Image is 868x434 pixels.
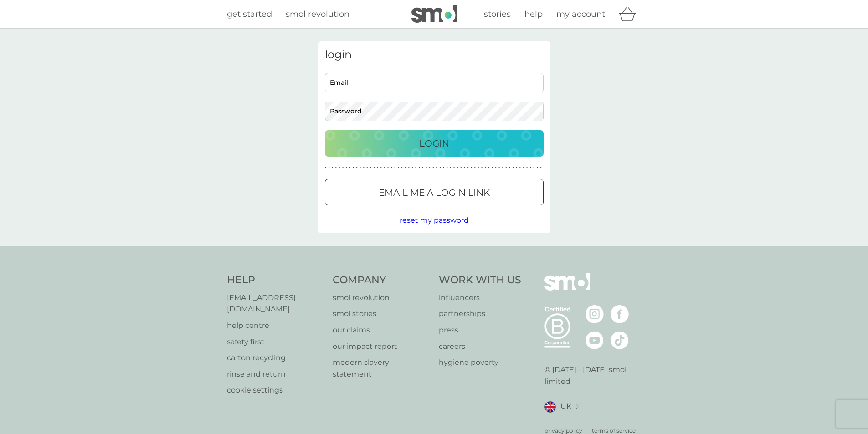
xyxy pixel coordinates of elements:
p: ● [415,166,417,170]
p: ● [398,166,400,170]
p: ● [401,166,403,170]
img: visit the smol Youtube page [586,331,604,349]
h4: Help [227,273,324,287]
p: Email me a login link [379,185,490,200]
p: ● [446,166,448,170]
a: our claims [333,324,430,336]
a: smol revolution [333,292,430,304]
p: ● [443,166,445,170]
p: ● [325,166,327,170]
p: ● [502,166,503,170]
p: ● [328,166,330,170]
p: ● [523,166,524,170]
a: smol stories [333,308,430,320]
p: ● [519,166,521,170]
p: ● [450,166,452,170]
a: [EMAIL_ADDRESS][DOMAIN_NAME] [227,292,324,315]
p: ● [540,166,542,170]
p: ● [349,166,351,170]
a: carton recycling [227,352,324,364]
p: ● [467,166,469,170]
p: ● [353,166,354,170]
a: help [524,8,543,21]
p: ● [439,166,441,170]
p: ● [432,166,434,170]
p: ● [495,166,497,170]
p: ● [332,166,334,170]
p: ● [516,166,518,170]
p: ● [366,166,368,170]
button: reset my password [400,214,469,226]
h3: login [325,48,544,61]
a: modern slavery statement [333,357,430,380]
p: ● [384,166,385,170]
h4: Company [333,273,430,287]
p: ● [460,166,462,170]
p: ● [377,166,379,170]
p: ● [429,166,431,170]
img: visit the smol Tiktok page [611,331,629,349]
p: ● [471,166,473,170]
a: hygiene poverty [439,357,521,368]
p: ● [526,166,528,170]
p: ● [484,166,486,170]
p: ● [512,166,514,170]
a: safety first [227,336,324,348]
p: ● [505,166,507,170]
p: ● [488,166,490,170]
p: ● [380,166,382,170]
p: ● [339,166,340,170]
a: get started [227,8,272,21]
p: ● [360,166,361,170]
p: ● [478,166,479,170]
p: ● [422,166,424,170]
p: ● [370,166,372,170]
a: rinse and return [227,368,324,380]
img: visit the smol Instagram page [586,305,604,323]
p: ● [492,166,493,170]
p: ● [345,166,347,170]
p: ● [474,166,476,170]
div: basket [619,5,642,23]
img: smol [411,5,457,23]
p: ● [533,166,535,170]
span: reset my password [400,216,469,225]
a: partnerships [439,308,521,320]
p: ● [356,166,358,170]
button: Login [325,130,544,157]
p: ● [390,166,392,170]
a: our impact report [333,341,430,352]
span: get started [227,9,272,19]
a: smol revolution [286,8,349,21]
p: ● [464,166,466,170]
a: stories [484,8,511,21]
p: ● [498,166,500,170]
p: ● [394,166,396,170]
p: ● [529,166,531,170]
p: ● [373,166,375,170]
a: help centre [227,320,324,332]
a: careers [439,341,521,352]
p: ● [342,166,344,170]
a: cookie settings [227,384,324,396]
p: ● [537,166,539,170]
p: ● [405,166,406,170]
img: smol [544,273,590,304]
p: ● [436,166,438,170]
span: smol revolution [286,9,349,19]
span: my account [556,9,605,19]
